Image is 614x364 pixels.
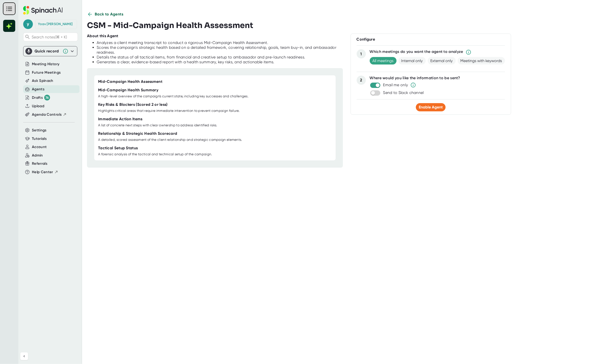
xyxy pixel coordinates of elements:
[32,61,59,67] button: Meeting History
[98,109,239,113] div: Highlights critical areas that require immediate intervention to prevent campaign failure.
[98,146,138,150] div: Tactical Setup Status
[32,103,44,109] button: Upload
[32,35,76,39] span: Search notes (⌘ + K)
[32,136,47,142] button: Tutorials
[370,76,505,80] div: Where would you like the information to be sent?
[416,103,446,111] button: Enable Agent
[23,19,33,29] span: y
[419,105,443,109] span: Enable Agent
[87,21,253,30] h3: CSM - Mid-Campaign Health Assessment
[98,117,143,121] div: Immediate Action Items
[32,153,43,158] button: Admin
[97,40,343,45] div: Analyzes a client meeting transcript to conduct a rigorous Mid-Campaign Health Assessment.
[357,76,366,85] div: 2
[97,45,343,55] div: Scores the campaign's strategic health based on a detailed framework, covering relationship, goal...
[357,49,366,58] div: 1
[370,49,463,55] div: Which meetings do you want the agent to analyze
[32,78,53,84] button: Ask Spinach
[98,131,177,136] div: Relationship & Strategic Health Scorecard
[97,55,343,60] div: Details the status of all tactical items, from financial and creative setup to ambassador and pre...
[87,11,123,17] button: Back to Agents
[398,57,426,64] span: Internal only
[383,90,424,95] div: Send to Slack channel
[87,34,118,38] div: About this Agent
[98,138,242,142] div: A detailed, scored assessment of the client relationship and strategic campaign elements.
[370,57,397,64] span: All meetings
[98,79,162,84] div: Mid-Campaign Health Assessment
[32,112,67,117] button: Agenda Controls
[32,144,47,150] button: Account
[32,169,53,175] span: Help Center
[32,95,50,100] button: Drafts 76
[32,70,61,75] button: Future Meetings
[32,128,47,133] button: Settings
[428,57,456,64] span: External only
[32,95,50,100] div: Drafts
[98,94,248,99] div: A high-level overview of the campaign's current state, including key successes and challenges.
[38,22,72,26] div: Yoav Grossman
[98,123,217,128] div: A list of concrete next steps with clear ownership to address identified risks.
[20,352,28,360] button: Collapse sidebar
[98,152,212,157] div: A forensic analysis of the tactical and technical setup of the campaign.
[32,169,58,175] button: Help Center
[98,102,168,107] div: Key Risks & Blockers (Scored 2 or less)
[95,11,123,17] span: Back to Agents
[35,49,60,54] div: Quick record
[357,37,505,42] div: Configure
[98,88,158,93] div: Mid-Campaign Health Summary
[32,86,44,92] button: Agents
[32,161,47,166] button: Referrals
[25,46,75,56] div: Quick record
[97,60,343,64] div: Generates a clear, evidence-based report with a health summary, key risks, and actionable items.
[458,57,505,64] span: Meetings with keywords
[383,83,408,87] div: Email me only
[32,112,62,117] span: Agenda Controls
[44,95,50,100] div: 76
